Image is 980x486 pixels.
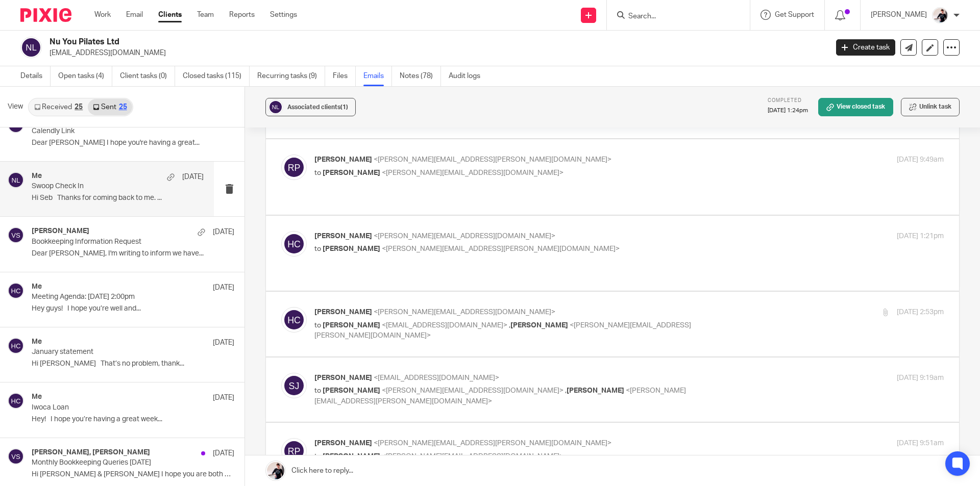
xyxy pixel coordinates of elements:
a: Files [333,66,356,86]
span: [PERSON_NAME] [323,322,380,329]
p: Hi [PERSON_NAME] & [PERSON_NAME] I hope you are both well ... [32,470,234,479]
img: Pixie [20,8,71,22]
span: <[EMAIL_ADDRESS][DOMAIN_NAME]> [374,374,499,381]
p: [DATE] 1:24pm [768,107,808,115]
p: [DATE] [213,283,234,293]
span: [PERSON_NAME] [323,453,380,460]
span: to [314,322,321,329]
img: svg%3E [8,338,24,354]
p: Swoop Check In [32,182,169,191]
span: to [314,453,321,460]
span: to [314,387,321,394]
span: [PERSON_NAME] [323,387,380,394]
p: [DATE] [213,338,234,348]
a: Open tasks (4) [58,66,112,86]
a: [PERSON_NAME][EMAIL_ADDRESS][DOMAIN_NAME] [378,219,566,227]
img: svg%3E [281,155,307,180]
a: Superhuman [271,439,311,447]
p: Hi [PERSON_NAME] That’s no problem, thank... [32,360,234,368]
span: [PERSON_NAME] [510,322,568,329]
p: Hi Seb Thanks for coming back to me. ... [32,194,204,202]
img: svg%3E [20,37,42,58]
p: [DATE] 9:19am [897,373,944,383]
img: svg%3E [281,307,307,332]
span: View [8,101,23,112]
span: <[PERSON_NAME][EMAIL_ADDRESS][PERSON_NAME][DOMAIN_NAME]> [374,440,611,447]
p: Hey! I hope you’re having a great week... [32,415,234,424]
p: Dear [PERSON_NAME], I'm writing to inform we have... [32,249,234,258]
h4: [PERSON_NAME], [PERSON_NAME] [32,448,150,457]
span: <[PERSON_NAME][EMAIL_ADDRESS][PERSON_NAME][DOMAIN_NAME]> [314,387,686,405]
p: [DATE] 9:51am [897,438,944,449]
h4: [PERSON_NAME] [32,227,89,236]
img: svg%3E [8,393,24,409]
p: [DATE] [213,393,234,403]
p: Meeting Agenda: [DATE] 2:00pm [32,293,194,301]
span: Get Support [775,11,814,18]
p: Dear [PERSON_NAME] I hope you're having a great... [32,139,234,147]
span: <[PERSON_NAME][EMAIL_ADDRESS][DOMAIN_NAME]> [374,233,555,240]
a: Notes (78) [400,66,441,86]
a: [DOMAIN_NAME] [15,471,66,478]
span: [PERSON_NAME] [314,374,372,381]
a: here [290,156,305,164]
img: AV307615.jpg [932,7,948,23]
a: Emails [363,66,392,86]
a: View closed task [818,98,893,116]
span: <[PERSON_NAME][EMAIL_ADDRESS][DOMAIN_NAME]> [382,453,563,460]
span: <[PERSON_NAME][EMAIL_ADDRESS][DOMAIN_NAME]> [382,169,563,176]
img: svg%3E [281,231,307,257]
img: svg%3E [268,99,283,115]
input: Search [627,12,719,21]
p: [DATE] [213,448,234,458]
p: [DATE] [182,172,204,182]
span: [PERSON_NAME] [314,233,372,240]
img: svg%3E [8,448,24,465]
span: [PERSON_NAME] [323,169,380,176]
a: Email [126,10,143,20]
p: Bookkeeping Information Request [32,238,194,246]
span: [PERSON_NAME] [314,156,372,163]
a: Reports [229,10,255,20]
span: , [509,322,510,329]
a: Team [197,10,214,20]
img: svg%3E [8,172,24,188]
p: Iwoca Loan [32,403,194,412]
a: Audit logs [449,66,488,86]
span: (1) [340,104,348,110]
a: Settings [270,10,297,20]
span: Associated clients [287,104,348,110]
span: Completed [768,98,802,103]
button: Unlink task [901,98,960,116]
p: [DATE] 1:21pm [897,231,944,242]
span: , [565,387,567,394]
p: [PERSON_NAME] [871,10,927,20]
h4: Me [32,172,42,181]
div: 25 [119,104,127,111]
h4: Me [32,283,42,291]
a: Closed tasks (115) [183,66,250,86]
img: svg%3E [281,373,307,398]
span: to [314,245,321,252]
img: svg%3E [8,283,24,299]
span: 07862 135 944 [15,456,53,464]
span: <[EMAIL_ADDRESS][DOMAIN_NAME]> [382,322,507,329]
a: Sent25 [88,99,132,115]
p: Monthly Bookkeeping Queries [DATE] [32,458,194,467]
h4: Me [32,338,42,346]
p: Hey guys! I hope you’re well and... [32,304,234,313]
span: [PERSON_NAME] [323,245,380,252]
a: Recurring tasks (9) [257,66,325,86]
a: Received25 [29,99,88,115]
a: Details [20,66,51,86]
a: Clients [158,10,182,20]
h4: Me [32,393,42,401]
img: svg%3E [8,227,24,243]
p: Calendly Link [32,127,194,136]
span: [PERSON_NAME] [567,387,624,394]
h2: Nu You Pilates Ltd [50,37,667,47]
a: Work [94,10,111,20]
span: <[PERSON_NAME][EMAIL_ADDRESS][PERSON_NAME][DOMAIN_NAME]> [374,156,611,163]
p: January statement [32,348,194,356]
